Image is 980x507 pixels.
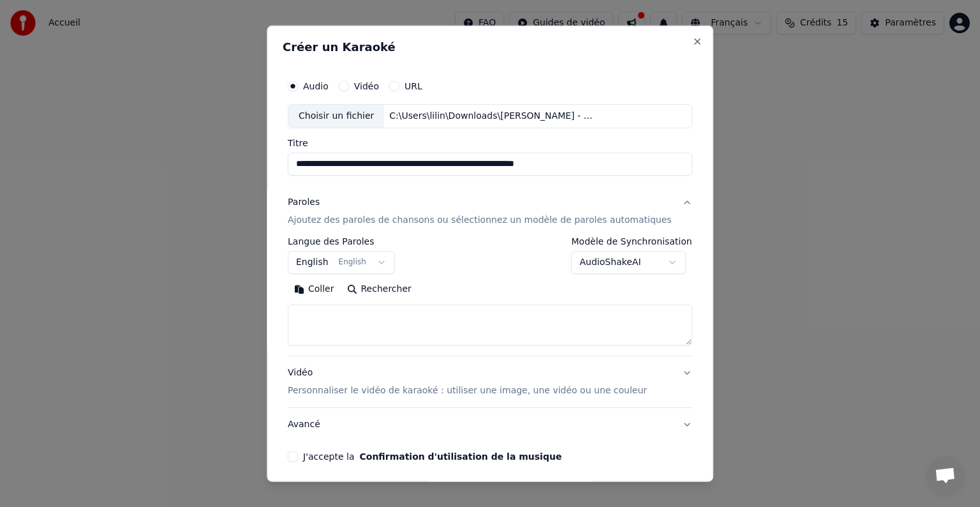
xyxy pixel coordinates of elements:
[288,105,384,128] div: Choisir un fichier
[288,384,647,397] p: Personnaliser le vidéo de karaoké : utiliser une image, une vidéo ou une couleur
[288,237,692,356] div: ParolesAjoutez des paroles de chansons ou sélectionnez un modèle de paroles automatiques
[288,367,647,397] div: Vidéo
[360,452,562,461] button: J'accepte la
[288,279,341,299] button: Coller
[288,408,692,441] button: Avancé
[303,452,561,461] label: J'accepte la
[354,82,379,91] label: Vidéo
[385,110,602,123] div: C:\Users\lilin\Downloads\[PERSON_NAME] - Vivre Pour Le Meilleur (Clip Officiel Remasterisé).mp3
[288,214,672,227] p: Ajoutez des paroles de chansons ou sélectionnez un modèle de paroles automatiques
[572,237,692,246] label: Modèle de Synchronisation
[288,356,692,407] button: VidéoPersonnaliser le vidéo de karaoké : utiliser une image, une vidéo ou une couleur
[341,279,418,299] button: Rechercher
[288,186,692,237] button: ParolesAjoutez des paroles de chansons ou sélectionnez un modèle de paroles automatiques
[288,237,395,246] label: Langue des Paroles
[288,139,692,148] label: Titre
[288,196,320,209] div: Paroles
[283,42,697,53] h2: Créer un Karaoké
[405,82,422,91] label: URL
[303,82,329,91] label: Audio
